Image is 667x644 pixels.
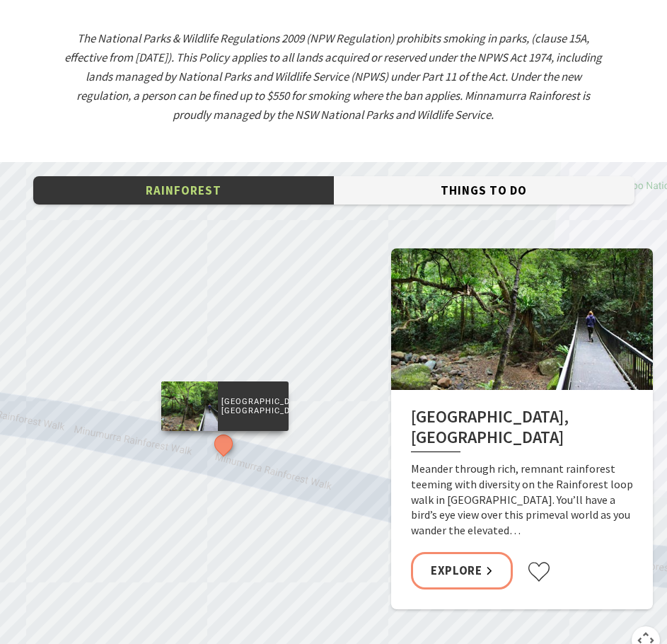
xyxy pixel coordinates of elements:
button: See detail about Rainforest Loop Walk, Budderoo National Park [210,430,236,456]
h2: [GEOGRAPHIC_DATA], [GEOGRAPHIC_DATA] [411,407,633,453]
button: Click to favourite Rainforest Loop Walk, Budderoo National Park [527,561,551,582]
a: Explore [411,552,513,590]
button: Things To Do [334,176,634,205]
button: Rainforest [33,176,334,205]
em: The National Parks & Wildlife Regulations 2009 (NPW Regulation) prohibits smoking in parks, (clau... [64,30,602,122]
p: [GEOGRAPHIC_DATA], [GEOGRAPHIC_DATA] [217,394,288,417]
p: Meander through rich, remnant rainforest teeming with diversity on the Rainforest loop walk in [G... [411,461,633,538]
